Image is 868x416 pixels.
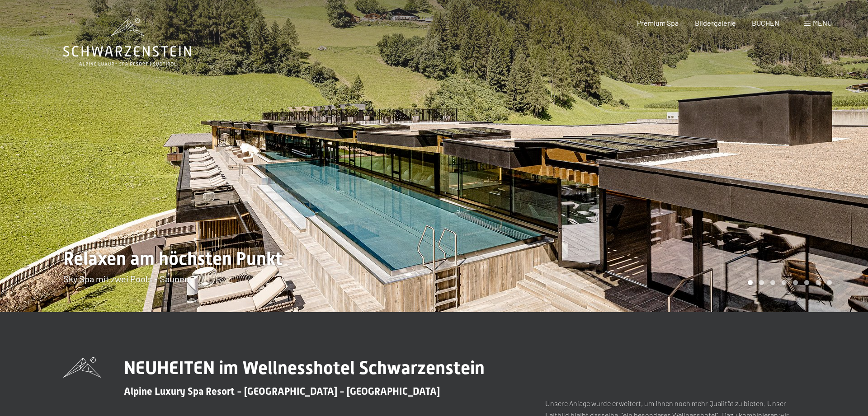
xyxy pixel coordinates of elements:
[770,280,775,285] div: Carousel Page 3
[813,19,832,27] span: Menü
[804,280,809,285] div: Carousel Page 6
[782,280,787,285] div: Carousel Page 4
[827,280,832,285] div: Carousel Page 8
[759,280,764,285] div: Carousel Page 2
[816,280,821,285] div: Carousel Page 7
[124,386,440,397] span: Alpine Luxury Spa Resort - [GEOGRAPHIC_DATA] - [GEOGRAPHIC_DATA]
[695,19,736,27] a: Bildergalerie
[637,19,679,27] a: Premium Spa
[748,280,753,285] div: Carousel Page 1 (Current Slide)
[745,280,832,285] div: Carousel Pagination
[124,357,485,379] span: NEUHEITEN im Wellnesshotel Schwarzenstein
[752,19,779,27] a: BUCHEN
[793,280,798,285] div: Carousel Page 5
